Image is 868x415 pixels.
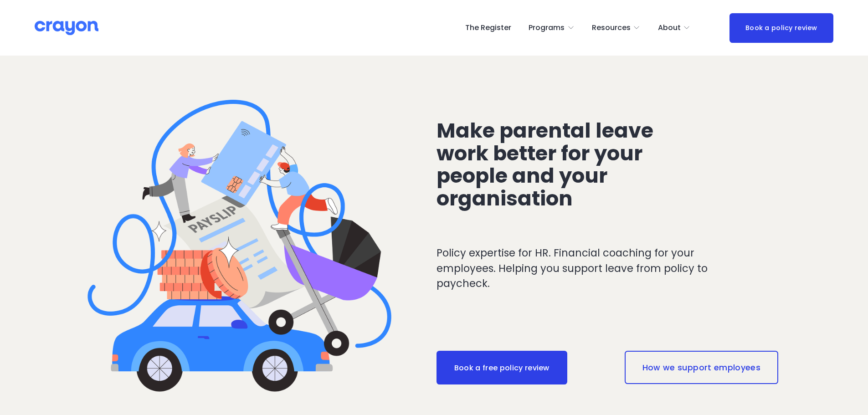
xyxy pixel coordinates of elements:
span: Resources [592,21,631,35]
a: The Register [465,20,511,35]
a: folder dropdown [592,20,641,35]
a: How we support employees [625,351,778,384]
a: folder dropdown [658,20,691,35]
p: Policy expertise for HR. Financial coaching for your employees. Helping you support leave from po... [437,246,745,292]
a: Book a policy review [729,13,833,43]
span: Make parental leave work better for your people and your organisation [437,116,658,213]
img: Crayon [35,20,98,36]
a: Book a free policy review [437,351,567,384]
a: folder dropdown [529,20,575,35]
span: Programs [529,21,565,35]
span: About [658,21,681,35]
